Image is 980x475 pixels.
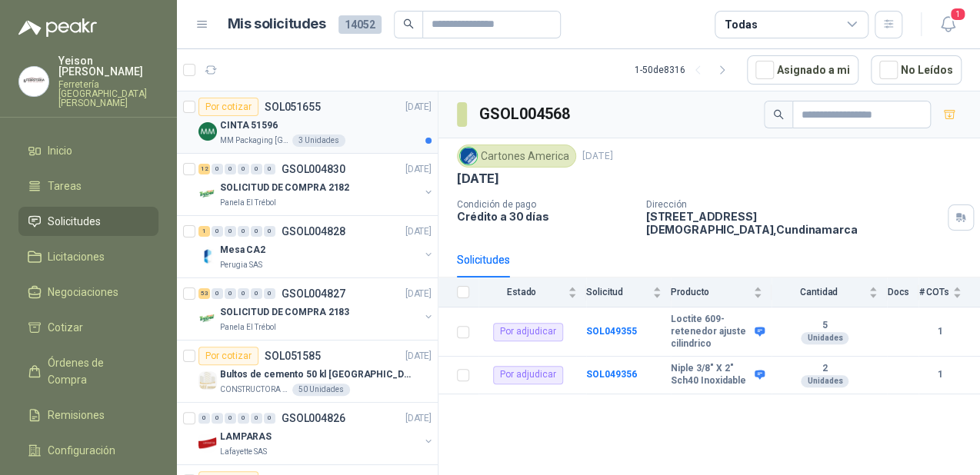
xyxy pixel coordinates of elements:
[18,207,158,236] a: Solicitudes
[18,277,158,307] a: Negociaciones
[238,164,249,174] div: 0
[405,100,432,115] p: [DATE]
[292,384,350,396] div: 50 Unidades
[405,411,432,426] p: [DATE]
[460,148,477,164] img: Company Logo
[48,248,105,265] span: Licitaciones
[282,226,345,237] p: GSOL004828
[493,366,563,384] div: Por adjudicar
[225,226,236,237] div: 0
[671,277,772,307] th: Producto
[220,181,349,195] p: SOLICITUD DE COMPRA 2182
[479,102,572,126] h3: GSOL004568
[478,287,565,297] span: Estado
[198,164,210,174] div: 12
[220,305,349,320] p: SOLICITUD DE COMPRA 2183
[264,413,275,424] div: 0
[457,144,576,168] div: Cartones America
[198,409,435,458] a: 0 0 0 0 0 0 GSOL004826[DATE] Company LogoLAMPARASLafayette SAS
[772,287,865,297] span: Cantidad
[18,436,158,465] a: Configuración
[220,384,289,396] p: CONSTRUCTORA GRUPO FIP
[220,197,276,209] p: Panela El Trébol
[586,326,637,337] a: SOL049355
[18,18,97,37] img: Logo peakr
[493,323,563,341] div: Por adjudicar
[198,98,258,116] div: Por cotizar
[282,413,345,424] p: GSOL004826
[582,149,613,164] p: [DATE]
[772,363,878,375] b: 2
[58,55,158,77] p: Yeison [PERSON_NAME]
[48,178,82,194] span: Tareas
[198,413,210,424] div: 0
[292,135,345,147] div: 3 Unidades
[238,226,249,237] div: 0
[801,332,848,344] div: Unidades
[586,277,671,307] th: Solicitud
[403,18,414,29] span: search
[405,287,432,301] p: [DATE]
[198,347,258,365] div: Por cotizar
[887,277,918,307] th: Docs
[282,164,345,174] p: GSOL004830
[251,413,262,424] div: 0
[220,446,267,458] p: Lafayette SAS
[586,287,649,297] span: Solicitud
[198,309,217,327] img: Company Logo
[48,213,101,230] span: Solicitudes
[238,288,249,299] div: 0
[405,349,432,364] p: [DATE]
[212,164,223,174] div: 0
[635,58,735,82] div: 1 - 50 de 8316
[457,171,499,187] p: [DATE]
[198,184,217,203] img: Company Logo
[457,251,510,268] div: Solicitudes
[18,400,158,430] a: Remisiones
[198,247,217,265] img: Company Logo
[772,320,878,332] b: 5
[918,367,962,382] b: 1
[48,442,115,459] span: Configuración
[918,324,962,339] b: 1
[264,226,275,237] div: 0
[671,287,750,297] span: Producto
[48,319,83,336] span: Cotizar
[198,433,217,452] img: Company Logo
[48,284,118,301] span: Negociaciones
[265,350,321,361] p: SOL051585
[871,55,962,85] button: No Leídos
[19,67,48,96] img: Company Logo
[220,135,289,147] p: MM Packaging [GEOGRAPHIC_DATA]
[934,11,962,38] button: 1
[198,371,217,390] img: Company Logo
[48,407,105,424] span: Remisiones
[177,91,438,154] a: Por cotizarSOL051655[DATE] Company LogoCINTA 51596MM Packaging [GEOGRAPHIC_DATA]3 Unidades
[238,413,249,424] div: 0
[338,15,382,34] span: 14052
[220,259,262,271] p: Perugia SAS
[18,242,158,271] a: Licitaciones
[177,340,438,403] a: Por cotizarSOL051585[DATE] Company LogoBultos de cemento 50 kl [GEOGRAPHIC_DATA]CONSTRUCTORA GRUP...
[725,16,757,33] div: Todas
[949,7,966,22] span: 1
[405,162,432,177] p: [DATE]
[251,226,262,237] div: 0
[198,160,435,209] a: 12 0 0 0 0 0 GSOL004830[DATE] Company LogoSOLICITUD DE COMPRA 2182Panela El Trébol
[405,224,432,239] p: [DATE]
[18,348,158,394] a: Órdenes de Compra
[457,210,634,223] p: Crédito a 30 días
[198,288,210,299] div: 53
[918,287,949,297] span: # COTs
[457,199,634,210] p: Condición de pago
[747,55,858,85] button: Asignado a mi
[264,164,275,174] div: 0
[198,284,435,334] a: 53 0 0 0 0 0 GSOL004827[DATE] Company LogoSOLICITUD DE COMPRA 2183Panela El Trébol
[671,363,751,387] b: Niple 3/8" X 2" Sch40 Inoxidable
[265,101,321,112] p: SOL051655
[225,164,236,174] div: 0
[773,109,784,120] span: search
[48,142,72,159] span: Inicio
[646,199,942,210] p: Dirección
[225,288,236,299] div: 0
